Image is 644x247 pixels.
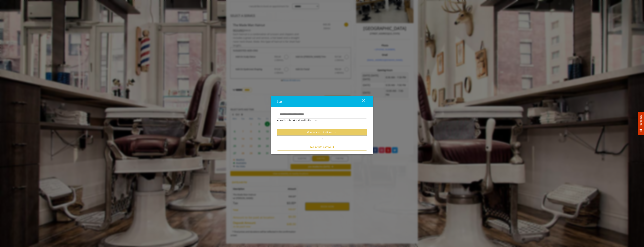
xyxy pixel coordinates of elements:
[274,118,365,122] div: You will receive a 6-digit verification code.
[277,99,285,103] span: Log in
[358,99,365,104] div: close dialog
[356,98,367,105] button: close dialog
[639,115,642,127] span: Feedback
[319,137,325,140] span: Or
[277,129,367,136] button: Generate verification code
[638,112,644,135] button: Feedback - Show survey
[277,144,367,150] button: Log in with password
